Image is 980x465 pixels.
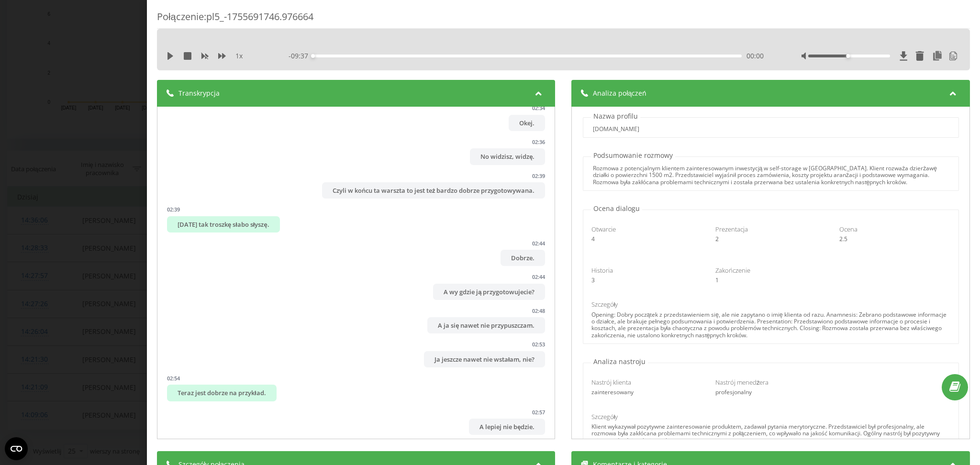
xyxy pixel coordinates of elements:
span: Prezentacja [715,225,748,233]
div: Teraz jest dobrze na przykład. [167,385,277,401]
div: Accessibility label [312,54,315,58]
div: Rozmowa z potencjalnym klientem zainteresowanym inwestycją w self-storage w [GEOGRAPHIC_DATA]. Kl... [593,165,949,186]
div: Dobrze. [501,250,546,266]
div: 02:44 [533,273,546,280]
div: Accessibility label [846,54,850,58]
div: Ja jeszcze nawet nie wstałam, nie? [424,351,546,367]
div: Opening: Dobry początek z przedstawieniem się, ale nie zapytano o imię klienta od razu. Anamnesis... [591,311,950,339]
span: Ocena [839,225,857,233]
span: Szczegóły [591,412,618,421]
span: - 09:37 [289,51,313,61]
div: A wy gdzie ją przygotowujecie? [433,284,545,300]
div: zainteresowany [591,389,702,396]
div: Czyli w końcu ta warszta to jest też bardzo dobrze przygotowywana. [322,182,546,199]
button: Open CMP widget [5,437,28,460]
div: A lepiej nie będzie. [469,419,545,435]
span: Nastrój klienta [591,378,631,387]
span: Analiza połączeń [593,89,647,98]
div: profesjonalny [715,389,826,396]
span: 00:00 [746,51,764,61]
div: 02:34 [533,104,546,111]
div: A ja się nawet nie przypuszczam. [427,317,545,333]
span: Szczegóły [591,300,618,309]
div: 2 [715,236,826,243]
p: Nazwa profilu [591,111,641,121]
p: Podsumowanie rozmowy [591,151,676,160]
p: Ocena dialogu [591,204,643,213]
div: 02:57 [533,409,546,416]
div: 02:53 [533,341,546,348]
span: 1 x [235,51,243,61]
div: 3 [591,277,702,284]
div: 4 [591,236,702,243]
div: Klient wykazywał pozytywne zainteresowanie produktem, zadawał pytania merytoryczne. Przedstawicie... [591,423,950,444]
div: Okej. [509,115,546,131]
span: Zakończenie [715,266,750,275]
div: No widzisz, widzę. [470,148,545,165]
div: 02:39 [533,172,546,179]
div: 1 [715,277,826,284]
p: Analiza nastroju [591,357,648,366]
div: [DATE] tak troszkę słabo słyszę. [167,216,280,232]
div: 2.5 [839,236,950,243]
div: [DOMAIN_NAME] [593,126,639,133]
div: 02:39 [167,206,180,213]
div: Połączenie : pl5_-1755691746.976664 [157,10,970,29]
span: Otwarcie [591,225,616,233]
div: 02:36 [533,138,546,145]
div: 02:54 [167,375,180,382]
span: Transkrypcja [178,89,220,98]
span: Historia [591,266,613,275]
div: 02:44 [533,240,546,247]
span: Nastrój menedżera [715,378,769,387]
div: 02:48 [533,307,546,314]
